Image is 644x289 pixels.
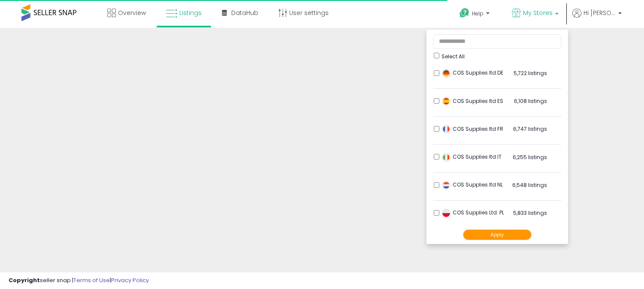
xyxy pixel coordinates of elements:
[514,97,547,105] span: 6,108 listings
[459,8,470,18] i: Get Help
[442,153,450,162] img: italy.png
[9,276,40,284] strong: Copyright
[512,181,547,189] span: 6,548 listings
[442,181,503,188] span: COS Supplies ltd NL
[442,125,450,133] img: france.png
[514,69,547,77] span: 5,722 listings
[442,181,450,190] img: netherlands.png
[179,9,202,17] span: Listings
[513,154,547,161] span: 6,255 listings
[513,209,547,217] span: 5,833 listings
[9,277,149,285] div: seller snap | |
[441,53,465,60] span: Select All
[118,9,146,17] span: Overview
[472,10,484,17] span: Help
[111,276,149,284] a: Privacy Policy
[584,9,616,17] span: Hi [PERSON_NAME]
[442,97,450,105] img: spain.png
[442,209,450,217] img: poland.png
[442,209,504,216] span: COS Supplies Ltd. PL
[572,9,622,28] a: Hi [PERSON_NAME]
[73,276,110,284] a: Terms of Use
[453,1,498,28] a: Help
[442,97,503,105] span: COS Supplies ltd ES
[523,9,553,17] span: My Stores
[442,69,450,78] img: germany.png
[513,125,547,132] span: 6,747 listings
[442,125,503,132] span: COS Supplies ltd FR
[442,153,502,160] span: COS Supplies ltd IT
[442,69,503,76] span: COS Supplies ltd DE
[231,9,258,17] span: DataHub
[463,229,532,240] button: Apply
